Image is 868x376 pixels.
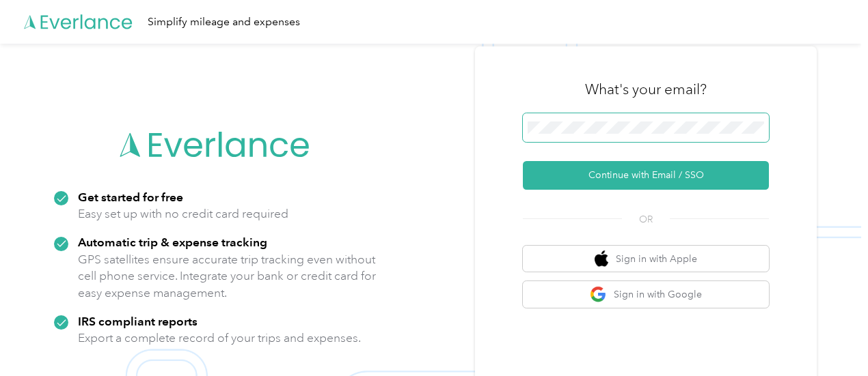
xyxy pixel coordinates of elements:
[585,80,707,99] h3: What's your email?
[523,281,769,308] button: google logoSign in with Google
[590,286,607,303] img: google logo
[622,212,670,227] span: OR
[595,250,608,267] img: apple logo
[523,246,769,272] button: apple logoSign in with Apple
[78,235,267,249] strong: Automatic trip & expense tracking
[78,314,198,328] strong: IRS compliant reports
[78,251,377,302] p: GPS satellites ensure accurate trip tracking even without cell phone service. Integrate your bank...
[148,14,300,31] div: Simplify mileage and expenses
[523,161,769,190] button: Continue with Email / SSO
[78,205,288,222] p: Easy set up with no credit card required
[78,190,183,204] strong: Get started for free
[78,330,361,347] p: Export a complete record of your trips and expenses.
